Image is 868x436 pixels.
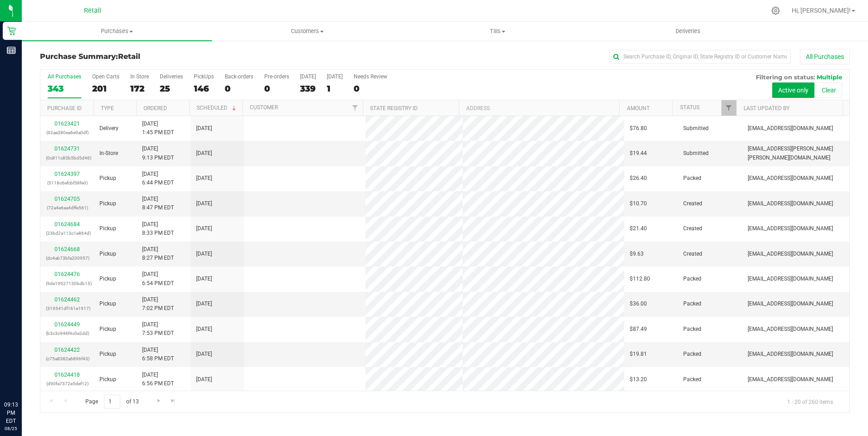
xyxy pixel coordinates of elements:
button: All Purchases [800,49,850,64]
span: Purchases [22,27,212,35]
span: Pickup [99,275,116,283]
span: $19.44 [630,149,647,158]
a: Ordered [143,105,167,111]
span: Submitted [683,124,709,133]
p: (dc4ab73bfa200957) [46,254,89,262]
span: Tills [403,27,592,35]
p: (0c811c83b5bd5d46) [46,154,89,162]
input: Search Purchase ID, Original ID, State Registry ID or Customer Name... [609,50,791,63]
span: [DATE] [196,325,212,334]
span: [EMAIL_ADDRESS][DOMAIN_NAME] [748,224,833,233]
div: [DATE] [327,73,343,80]
span: [EMAIL_ADDRESS][DOMAIN_NAME] [748,300,833,308]
a: Type [101,105,114,111]
a: 01624397 [54,171,80,177]
a: Status [680,104,700,111]
span: Packed [683,325,701,334]
span: Packed [683,350,701,358]
p: (92ae380ea6e9a0df) [46,128,89,137]
span: $26.40 [630,174,647,183]
span: $10.70 [630,199,647,208]
span: Submitted [683,149,709,158]
div: Manage settings [770,6,781,15]
span: Deliveries [663,27,713,35]
div: 343 [48,83,81,94]
span: Hi, [PERSON_NAME]! [792,7,851,14]
span: 1 - 20 of 260 items [780,395,840,408]
a: Last Updated By [744,105,789,111]
span: Created [683,250,702,258]
div: 0 [225,83,253,94]
iframe: Resource center [9,363,36,391]
span: [DATE] [196,300,212,308]
button: Active only [772,82,814,98]
div: 146 [194,83,214,94]
a: 01624476 [54,271,80,277]
div: Pre-orders [264,73,289,80]
span: [EMAIL_ADDRESS][DOMAIN_NAME] [748,375,833,384]
div: Open Carts [92,73,119,80]
span: Pickup [99,174,116,183]
span: Pickup [99,300,116,308]
span: [DATE] 8:27 PM EDT [142,245,174,262]
span: [DATE] 6:56 PM EDT [142,371,174,388]
span: $76.80 [630,124,647,133]
div: 0 [264,83,289,94]
p: 09:13 PM EDT [4,401,18,425]
inline-svg: Retail [7,26,16,35]
span: [DATE] [196,199,212,208]
span: [DATE] [196,250,212,258]
span: [EMAIL_ADDRESS][DOMAIN_NAME] [748,350,833,358]
span: [EMAIL_ADDRESS][DOMAIN_NAME] [748,325,833,334]
p: (b3c3c948f4c0e2dd) [46,329,89,338]
a: Filter [721,100,736,116]
a: Go to the last page [167,395,180,407]
span: Pickup [99,224,116,233]
a: 01624684 [54,221,80,228]
div: 0 [354,83,387,94]
span: Packed [683,300,701,308]
a: State Registry ID [370,105,418,111]
input: 1 [104,395,120,409]
span: [EMAIL_ADDRESS][DOMAIN_NAME] [748,124,833,133]
span: $13.20 [630,375,647,384]
iframe: Resource center unread badge [27,362,38,373]
span: [EMAIL_ADDRESS][DOMAIN_NAME] [748,250,833,258]
p: (319541df161e1917) [46,304,89,313]
span: $19.81 [630,350,647,358]
div: PickUps [194,73,214,80]
div: Needs Review [354,73,387,80]
div: 201 [92,83,119,94]
th: Address [459,100,619,116]
a: Tills [403,22,593,41]
p: (9de19927130bdb15) [46,279,89,288]
a: 01624705 [54,196,80,202]
a: 01624422 [54,347,80,353]
span: [DATE] [196,275,212,283]
span: $112.80 [630,275,650,283]
span: [EMAIL_ADDRESS][PERSON_NAME][PERSON_NAME][DOMAIN_NAME] [748,145,844,162]
span: Multiple [817,73,842,81]
span: [DATE] 8:33 PM EDT [142,220,174,237]
p: 08/25 [4,425,18,432]
a: Go to the next page [152,395,165,407]
a: Customers [212,22,402,41]
p: (c75a8382a6896f43) [46,354,89,363]
a: 01624462 [54,296,80,303]
span: Customers [212,27,402,35]
p: (5118c6efcbf38fe0) [46,179,89,187]
div: 172 [130,83,149,94]
span: $36.00 [630,300,647,308]
a: Scheduled [197,105,238,111]
div: [DATE] [300,73,316,80]
div: 25 [160,83,183,94]
div: 1 [327,83,343,94]
span: Packed [683,375,701,384]
p: (d90fa7372e5def12) [46,379,89,388]
a: 01624418 [54,372,80,378]
span: [DATE] 7:02 PM EDT [142,296,174,313]
a: Filter [348,100,363,116]
inline-svg: Reports [7,46,16,55]
span: Packed [683,275,701,283]
span: [EMAIL_ADDRESS][DOMAIN_NAME] [748,199,833,208]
